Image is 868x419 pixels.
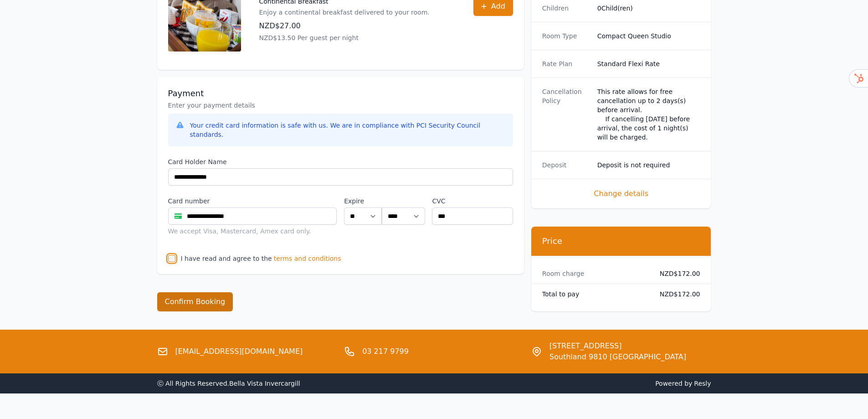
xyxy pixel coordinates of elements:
dt: Room Type [542,31,590,41]
div: Your credit card information is safe with us. We are in compliance with PCI Security Council stan... [190,121,506,139]
dd: Compact Queen Studio [597,31,700,41]
p: Enter your payment details [168,101,513,110]
span: terms and conditions [274,254,341,263]
span: Southland 9810 [GEOGRAPHIC_DATA] [550,352,686,362]
dd: Deposit is not required [597,160,700,170]
label: I have read and agree to the [181,255,272,262]
label: Expire [344,197,382,206]
h3: Price [542,236,700,247]
span: [STREET_ADDRESS] [550,341,686,352]
span: ⓒ All Rights Reserved. Bella Vista Invercargill [157,380,300,387]
span: Powered by [438,379,711,388]
h3: Payment [168,88,513,99]
span: Change details [542,188,700,199]
div: This rate allows for free cancellation up to 2 days(s) before arrival. If cancelling [DATE] befor... [597,87,700,142]
dt: Total to pay [542,290,645,299]
button: Confirm Booking [157,292,233,311]
label: Card Holder Name [168,157,513,166]
p: NZD$13.50 Per guest per night [259,33,430,42]
p: Enjoy a continental breakfast delivered to your room. [259,8,430,17]
dd: NZD$172.00 [652,290,700,299]
p: NZD$27.00 [259,21,430,31]
dt: Rate Plan [542,59,590,68]
a: Resly [694,380,711,387]
label: . [382,197,425,206]
label: CVC [432,197,513,206]
dt: Children [542,4,590,13]
dt: Deposit [542,160,590,170]
div: We accept Visa, Mastercard, Amex card only. [168,227,337,236]
a: [EMAIL_ADDRESS][DOMAIN_NAME] [175,346,303,357]
label: Card number [168,197,337,206]
dd: 0 Child(ren) [597,4,700,13]
dd: Standard Flexi Rate [597,59,700,68]
dd: NZD$172.00 [652,269,700,278]
span: Add [491,1,505,12]
a: 03 217 9799 [362,346,409,357]
dt: Cancellation Policy [542,87,590,142]
dt: Room charge [542,269,645,278]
